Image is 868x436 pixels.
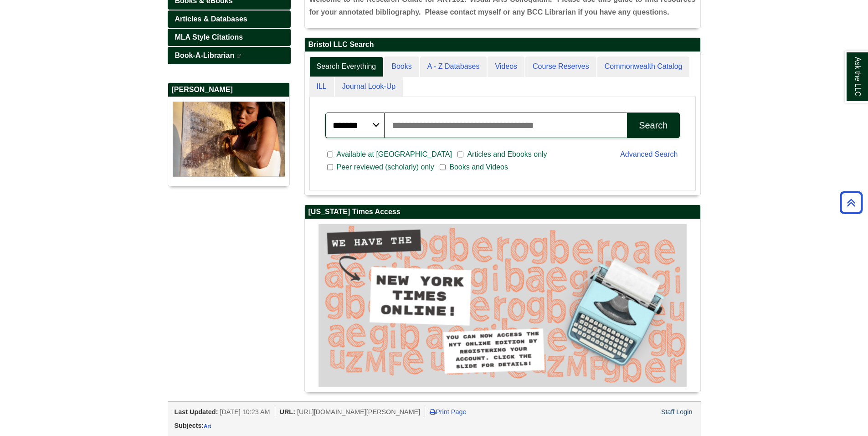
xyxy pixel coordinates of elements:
[168,10,291,28] a: Articles & Databases
[335,77,403,97] a: Journal Look-Up
[175,51,235,59] span: Book-A-Librarian
[488,56,524,77] a: Videos
[309,56,384,77] a: Search Everything
[168,29,291,46] a: MLA Style Citations
[309,77,334,97] a: ILL
[333,149,456,160] span: Available at [GEOGRAPHIC_DATA]
[620,150,678,158] a: Advanced Search
[204,423,211,429] a: Art
[463,149,550,160] span: Articles and Ebooks only
[661,408,693,415] a: Staff Login
[175,15,247,23] span: Articles & Databases
[305,38,700,52] h2: Bristol LLC Search
[639,120,668,131] div: Search
[297,408,420,415] span: [URL][DOMAIN_NAME][PERSON_NAME]
[333,162,438,173] span: Peer reviewed (scholarly) only
[627,113,679,138] button: Search
[327,150,333,159] input: Available at [GEOGRAPHIC_DATA]
[525,56,596,77] a: Course Reserves
[168,83,289,97] h2: [PERSON_NAME]
[220,408,270,415] span: [DATE] 10:23 AM
[457,150,463,159] input: Articles and Ebooks only
[430,409,436,415] i: Print Page
[446,162,512,173] span: Books and Videos
[837,196,866,209] a: Back to Top
[597,56,690,77] a: Commonwealth Catalog
[420,56,487,77] a: A - Z Databases
[236,54,242,58] i: This link opens in a new window
[440,163,446,171] input: Books and Videos
[175,422,204,429] span: Subjects:
[280,408,295,415] span: URL:
[168,47,291,64] a: Book-A-Librarian
[384,56,419,77] a: Books
[305,205,700,219] h2: [US_STATE] Times Access
[318,224,687,387] div: slideshow
[175,33,243,41] span: MLA Style Citations
[175,408,218,415] span: Last Updated:
[430,408,466,415] a: Print Page
[327,163,333,171] input: Peer reviewed (scholarly) only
